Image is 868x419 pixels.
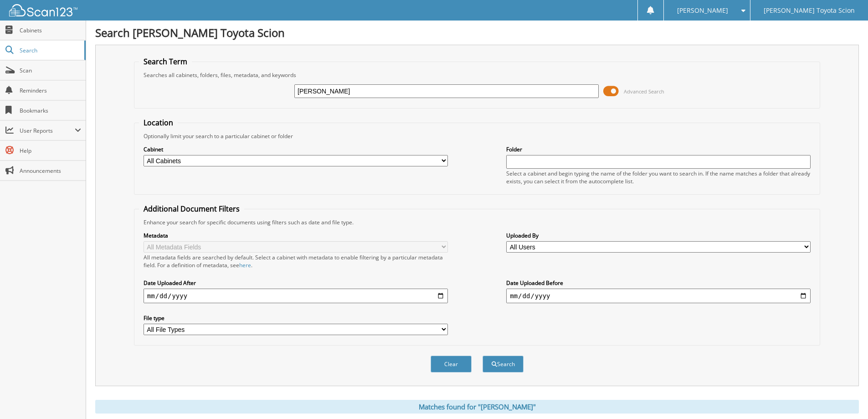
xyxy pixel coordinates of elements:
span: Scan [20,67,81,74]
h1: Search [PERSON_NAME] Toyota Scion [95,25,859,40]
span: Bookmarks [20,107,81,114]
span: Search [20,47,80,54]
label: File type [144,314,448,322]
span: Announcements [20,167,81,175]
span: Cabinets [20,26,81,34]
span: User Reports [20,127,75,134]
legend: Additional Document Filters [139,204,244,214]
button: Search [483,356,524,372]
img: scan123-logo-white.svg [9,4,77,16]
div: Matches found for "[PERSON_NAME]" [95,400,859,414]
input: start [144,289,448,303]
label: Metadata [144,232,448,239]
span: Reminders [20,87,81,94]
span: Help [20,147,81,155]
span: [PERSON_NAME] [677,8,728,13]
div: Searches all cabinets, folders, files, metadata, and keywords [139,71,815,79]
div: Optionally limit your search to a particular cabinet or folder [139,132,815,140]
label: Cabinet [144,145,448,153]
label: Date Uploaded Before [506,279,811,287]
legend: Search Term [139,57,192,67]
input: end [506,289,811,303]
label: Date Uploaded After [144,279,448,287]
label: Uploaded By [506,232,811,239]
div: All metadata fields are searched by default. Select a cabinet with metadata to enable filtering b... [144,253,448,269]
label: Folder [506,145,811,153]
button: Clear [431,356,472,372]
div: Enhance your search for specific documents using filters such as date and file type. [139,218,815,226]
legend: Location [139,118,178,128]
div: Select a cabinet and begin typing the name of the folder you want to search in. If the name match... [506,170,811,185]
span: Advanced Search [624,88,664,95]
a: here [239,261,251,269]
span: [PERSON_NAME] Toyota Scion [764,8,855,13]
